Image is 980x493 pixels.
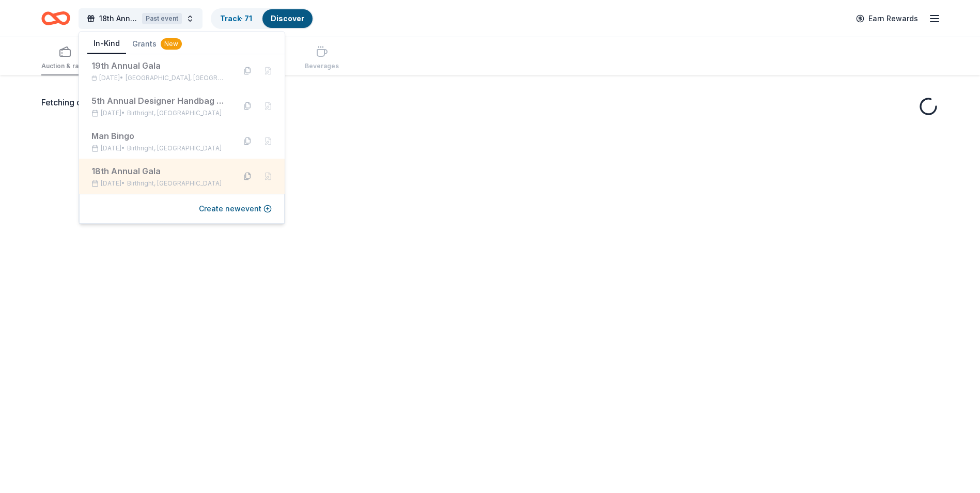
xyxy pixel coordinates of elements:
[126,74,227,82] span: [GEOGRAPHIC_DATA], [GEOGRAPHIC_DATA]
[41,6,70,30] a: Home
[91,109,227,117] div: [DATE] •
[91,179,227,188] div: [DATE] •
[271,14,304,23] a: Discover
[199,203,272,215] button: Create newevent
[127,179,222,188] span: Birthright, [GEOGRAPHIC_DATA]
[850,9,924,28] a: Earn Rewards
[79,8,203,29] button: 18th Annual GalaPast event
[91,59,227,72] div: 19th Annual Gala
[161,38,182,50] div: New
[220,14,252,23] a: Track· 71
[99,12,138,25] span: 18th Annual Gala
[211,8,314,29] button: Track· 71Discover
[126,35,188,53] button: Grants
[91,165,227,177] div: 18th Annual Gala
[142,13,182,24] div: Past event
[91,130,227,142] div: Man Bingo
[91,144,227,152] div: [DATE] •
[41,96,939,109] div: Fetching donors, one moment...
[127,109,222,117] span: Birthright, [GEOGRAPHIC_DATA]
[87,34,126,54] button: In-Kind
[127,144,222,152] span: Birthright, [GEOGRAPHIC_DATA]
[91,95,227,107] div: 5th Annual Designer Handbag Bingo
[91,74,227,82] div: [DATE] •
